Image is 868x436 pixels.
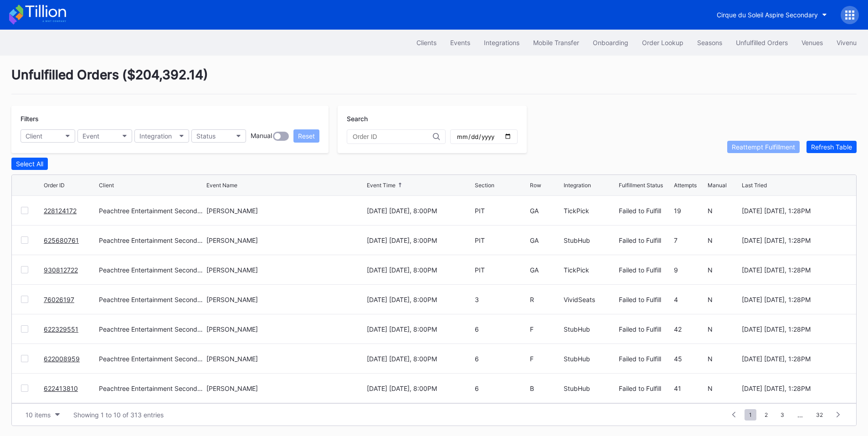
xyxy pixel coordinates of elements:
[837,39,857,46] div: Vivenu
[619,296,672,303] div: Failed to Fulfill
[642,39,683,46] div: Order Lookup
[44,182,65,189] div: Order ID
[530,385,561,392] div: B
[367,296,472,303] div: [DATE] [DATE], 8:00PM
[564,236,616,244] div: StubHub
[586,34,635,51] button: Onboarding
[293,129,319,143] button: Reset
[484,39,519,46] div: Integrations
[760,409,772,421] span: 2
[11,67,857,94] div: Unfulfilled Orders ( $204,392.14 )
[206,385,258,392] div: [PERSON_NAME]
[44,296,74,303] a: 76026197
[443,34,477,51] button: Events
[830,34,863,51] a: Vivenu
[745,409,756,421] span: 1
[742,296,847,303] div: [DATE] [DATE], 1:28PM
[690,34,729,51] a: Seasons
[812,409,827,421] span: 32
[475,207,528,215] div: PIT
[530,296,561,303] div: R
[475,236,528,244] div: PIT
[674,207,705,215] div: 19
[475,355,528,363] div: 6
[475,385,528,392] div: 6
[77,129,132,143] button: Event
[674,182,697,189] div: Attempts
[564,182,591,189] div: Integration
[791,411,810,419] div: ...
[99,296,204,303] div: Peachtree Entertainment Secondary
[776,409,789,421] span: 3
[206,266,258,274] div: [PERSON_NAME]
[742,236,847,244] div: [DATE] [DATE], 1:28PM
[619,182,663,189] div: Fulfillment Status
[206,325,258,333] div: [PERSON_NAME]
[416,39,437,46] div: Clients
[806,141,857,153] button: Refresh Table
[708,385,739,392] div: N
[367,207,472,215] div: [DATE] [DATE], 8:00PM
[708,236,739,244] div: N
[708,355,739,363] div: N
[99,325,204,333] div: Peachtree Entertainment Secondary
[727,141,800,153] button: Reattempt Fulfillment
[729,34,795,51] button: Unfulfilled Orders
[410,34,443,51] button: Clients
[26,132,42,140] div: Client
[298,132,315,140] div: Reset
[619,385,672,392] div: Failed to Fulfill
[811,143,852,151] div: Refresh Table
[347,115,518,123] div: Search
[619,236,672,244] div: Failed to Fulfill
[11,158,48,170] button: Select All
[708,325,739,333] div: N
[44,207,77,215] a: 228124172
[795,34,830,51] button: Venues
[206,207,258,215] div: [PERSON_NAME]
[99,182,114,189] div: Client
[742,266,847,274] div: [DATE] [DATE], 1:28PM
[732,143,795,151] div: Reattempt Fulfillment
[44,325,78,333] a: 622329551
[21,129,75,143] button: Client
[16,160,43,168] div: Select All
[564,296,616,303] div: VividSeats
[564,355,616,363] div: StubHub
[44,266,78,274] a: 930812722
[477,34,526,51] button: Integrations
[206,355,258,363] div: [PERSON_NAME]
[742,182,767,189] div: Last Tried
[674,385,705,392] div: 41
[619,207,672,215] div: Failed to Fulfill
[530,207,561,215] div: GA
[99,385,204,392] div: Peachtree Entertainment Secondary
[526,34,586,51] button: Mobile Transfer
[450,39,470,46] div: Events
[742,325,847,333] div: [DATE] [DATE], 1:28PM
[251,132,272,141] div: Manual
[21,115,319,123] div: Filters
[530,182,541,189] div: Row
[736,39,788,46] div: Unfulfilled Orders
[367,266,472,274] div: [DATE] [DATE], 8:00PM
[475,325,528,333] div: 6
[564,266,616,274] div: TickPick
[708,182,727,189] div: Manual
[82,132,99,140] div: Event
[710,6,834,23] button: Cirque du Soleil Aspire Secondary
[367,385,472,392] div: [DATE] [DATE], 8:00PM
[593,39,628,46] div: Onboarding
[674,236,705,244] div: 7
[674,355,705,363] div: 45
[635,34,690,51] button: Order Lookup
[674,296,705,303] div: 4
